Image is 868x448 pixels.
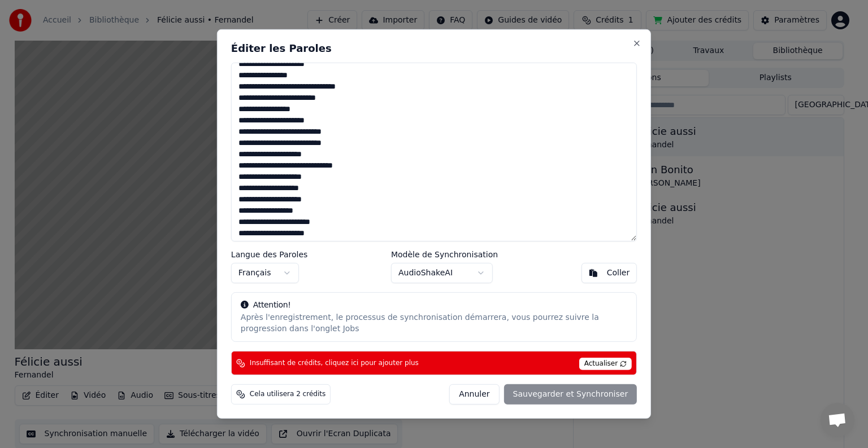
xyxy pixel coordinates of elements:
label: Langue des Paroles [231,251,308,258]
label: Modèle de Synchronisation [391,251,498,258]
div: Coller [607,267,630,279]
span: Cela utilisera 2 crédits [250,390,325,399]
button: Coller [581,263,637,283]
button: Annuler [449,384,499,405]
span: Insuffisant de crédits, cliquez ici pour ajouter plus [250,359,419,368]
div: Attention! [241,300,627,311]
h2: Éditer les Paroles [231,43,637,54]
span: Actualiser [579,358,632,370]
div: Après l'enregistrement, le processus de synchronisation démarrera, vous pourrez suivre la progres... [241,312,627,335]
